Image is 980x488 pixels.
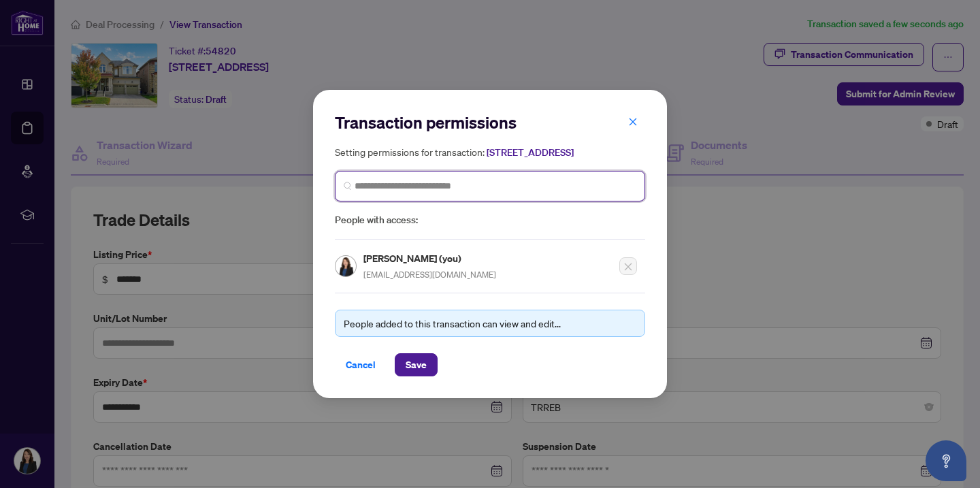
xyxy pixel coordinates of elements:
[363,270,496,280] span: [EMAIL_ADDRESS][DOMAIN_NAME]
[344,182,352,190] img: search_icon
[926,440,966,481] button: Open asap
[395,353,438,376] button: Save
[335,112,645,133] h2: Transaction permissions
[335,212,645,228] span: People with access:
[336,256,356,276] img: Profile Icon
[335,353,387,376] button: Cancel
[335,144,645,160] h5: Setting permissions for transaction:
[363,250,496,266] h5: [PERSON_NAME] (you)
[487,146,574,159] span: [STREET_ADDRESS]
[628,117,638,127] span: close
[346,354,376,376] span: Cancel
[344,316,636,331] div: People added to this transaction can view and edit...
[406,354,427,376] span: Save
